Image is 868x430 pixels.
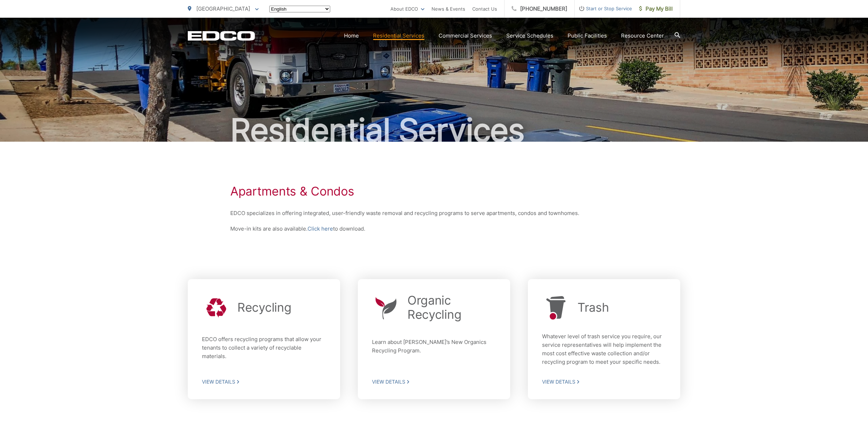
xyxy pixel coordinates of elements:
a: Recycling EDCO offers recycling programs that allow your tenants to collect a variety of recyclab... [188,279,340,399]
h2: Recycling [237,300,291,315]
a: Service Schedules [506,32,553,40]
a: Organic Recycling Learn about [PERSON_NAME]’s New Organics Recycling Program. View Details [358,279,510,399]
select: Select a language [269,6,330,12]
span: Pay My Bill [639,5,673,13]
span: [GEOGRAPHIC_DATA] [196,5,250,12]
p: EDCO specializes in offering integrated, user-friendly waste removal and recycling programs to se... [230,209,638,217]
h1: Apartments & Condos [230,184,638,198]
a: Commercial Services [439,32,492,40]
span: View Details [372,379,496,385]
h2: Trash [577,300,609,315]
a: Click here [308,225,333,233]
a: Contact Us [472,5,497,13]
span: View Details [542,379,666,385]
a: Trash Whatever level of trash service you require, our service representatives will help implemen... [528,279,680,399]
a: EDCD logo. Return to the homepage. [188,31,255,41]
a: Resource Center [621,32,664,40]
a: Residential Services [373,32,424,40]
h2: Organic Recycling [407,293,496,322]
a: Home [344,32,359,40]
p: Learn about [PERSON_NAME]’s New Organics Recycling Program. [372,338,496,361]
h2: Residential Services [188,113,680,148]
a: Public Facilities [568,32,607,40]
a: News & Events [432,5,465,13]
p: EDCO offers recycling programs that allow your tenants to collect a variety of recyclable materials. [202,335,326,363]
p: Move-in kits are also available. to download. [230,225,638,233]
p: Whatever level of trash service you require, our service representatives will help implement the ... [542,332,666,366]
span: View Details [202,379,326,385]
a: About EDCO [390,5,424,13]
